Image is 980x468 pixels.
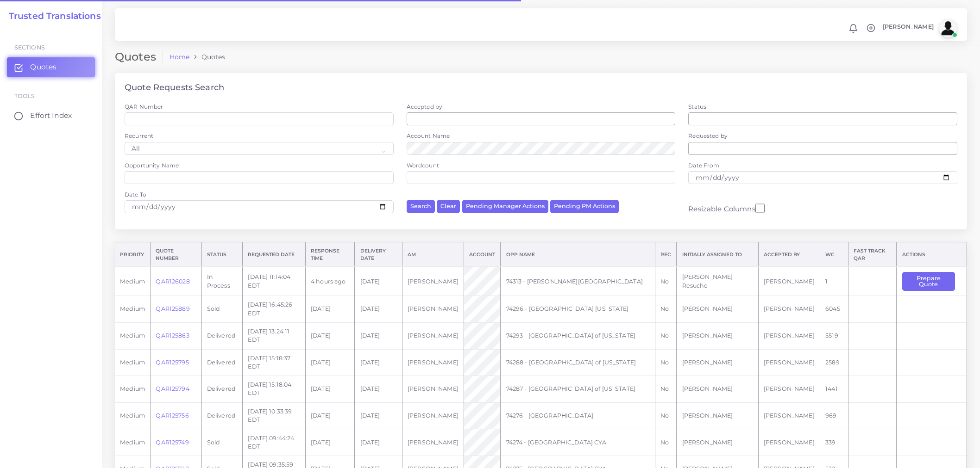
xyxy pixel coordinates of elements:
[820,402,848,429] td: 969
[243,243,306,267] th: Requested Date
[755,203,765,214] input: Resizable Columns
[125,191,146,198] label: Date To
[355,402,402,429] td: [DATE]
[115,50,163,64] h2: Quotes
[407,132,450,140] label: Account Name
[14,92,35,99] span: Tools
[243,376,306,403] td: [DATE] 15:18:04 EDT
[156,385,189,392] a: QAR125794
[125,103,163,111] label: QAR Number
[305,267,355,296] td: 4 hours ago
[355,429,402,456] td: [DATE]
[201,296,243,323] td: Sold
[355,376,402,403] td: [DATE]
[7,57,95,77] a: Quotes
[407,161,439,169] label: Wordcount
[156,359,188,366] a: QAR125795
[883,24,934,30] span: [PERSON_NAME]
[897,243,967,267] th: Actions
[243,267,306,296] td: [DATE] 11:14:04 EDT
[758,402,820,429] td: [PERSON_NAME]
[677,243,758,267] th: Initially Assigned to
[201,349,243,376] td: Delivered
[243,322,306,349] td: [DATE] 13:24:11 EDT
[305,349,355,376] td: [DATE]
[655,376,676,403] td: No
[305,243,355,267] th: Response Time
[820,296,848,323] td: 6045
[355,296,402,323] td: [DATE]
[355,349,402,376] td: [DATE]
[501,296,655,323] td: 74296 - [GEOGRAPHIC_DATA] [US_STATE]
[677,267,758,296] td: [PERSON_NAME] Resuche
[501,376,655,403] td: 74287 - [GEOGRAPHIC_DATA] of [US_STATE]
[677,429,758,456] td: [PERSON_NAME]
[407,103,443,111] label: Accepted by
[243,349,306,376] td: [DATE] 15:18:37 EDT
[355,243,402,267] th: Delivery Date
[820,243,848,267] th: WC
[305,296,355,323] td: [DATE]
[402,267,464,296] td: [PERSON_NAME]
[156,412,188,419] a: QAR125756
[677,349,758,376] td: [PERSON_NAME]
[120,412,145,419] span: medium
[243,429,306,456] td: [DATE] 09:44:24 EDT
[878,19,961,37] a: [PERSON_NAME]avatar
[758,296,820,323] td: [PERSON_NAME]
[820,322,848,349] td: 5519
[820,267,848,296] td: 1
[462,200,548,213] button: Pending Manager Actions
[120,359,145,366] span: medium
[170,52,190,62] a: Home
[501,243,655,267] th: Opp Name
[156,332,189,339] a: QAR125863
[305,402,355,429] td: [DATE]
[501,429,655,456] td: 74274 - [GEOGRAPHIC_DATA] CYA
[120,305,145,312] span: medium
[125,161,179,169] label: Opportunity Name
[14,44,45,51] span: Sections
[655,296,676,323] td: No
[189,52,225,62] li: Quotes
[151,243,201,267] th: Quote Number
[402,376,464,403] td: [PERSON_NAME]
[550,200,619,213] button: Pending PM Actions
[402,243,464,267] th: AM
[758,429,820,456] td: [PERSON_NAME]
[939,19,957,37] img: avatar
[407,200,435,213] button: Search
[125,83,224,93] h4: Quote Requests Search
[243,402,306,429] td: [DATE] 10:33:39 EDT
[758,267,820,296] td: [PERSON_NAME]
[758,322,820,349] td: [PERSON_NAME]
[688,203,764,214] label: Resizable Columns
[501,267,655,296] td: 74313 - [PERSON_NAME][GEOGRAPHIC_DATA]
[115,243,151,267] th: Priority
[464,243,501,267] th: Account
[305,429,355,456] td: [DATE]
[355,322,402,349] td: [DATE]
[677,296,758,323] td: [PERSON_NAME]
[201,402,243,429] td: Delivered
[655,402,676,429] td: No
[201,376,243,403] td: Delivered
[688,132,728,140] label: Requested by
[677,402,758,429] td: [PERSON_NAME]
[2,11,101,22] a: Trusted Translations
[902,277,961,284] a: Prepare Quote
[156,278,189,285] a: QAR126028
[201,429,243,456] td: Sold
[902,272,955,291] button: Prepare Quote
[402,322,464,349] td: [PERSON_NAME]
[120,332,145,339] span: medium
[305,322,355,349] td: [DATE]
[402,349,464,376] td: [PERSON_NAME]
[677,322,758,349] td: [PERSON_NAME]
[501,402,655,429] td: 74276 - [GEOGRAPHIC_DATA]
[30,62,57,72] span: Quotes
[655,267,676,296] td: No
[501,322,655,349] td: 74293 - [GEOGRAPHIC_DATA] of [US_STATE]
[655,322,676,349] td: No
